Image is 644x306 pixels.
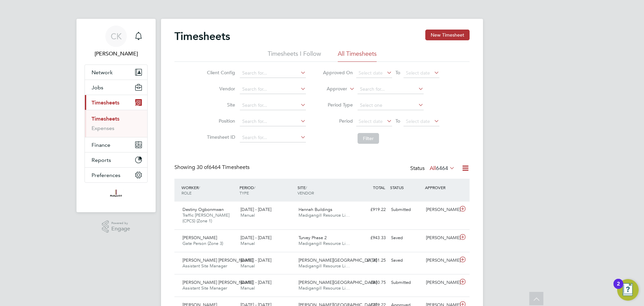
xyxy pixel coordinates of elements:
[182,235,217,241] span: [PERSON_NAME]
[298,190,314,195] span: VENDOR
[182,279,253,285] span: [PERSON_NAME] [PERSON_NAME]
[181,190,192,195] span: ROLE
[85,95,147,110] button: Timesheets
[299,241,350,246] span: Madigangill Resource Li…
[410,164,456,173] div: Status
[388,277,423,288] div: Submitted
[306,185,307,190] span: /
[299,279,377,285] span: [PERSON_NAME][GEOGRAPHIC_DATA]
[268,50,321,62] li: Timesheets I Follow
[205,70,235,76] label: Client Config
[85,152,147,167] button: Reports
[240,257,271,263] span: [DATE] - [DATE]
[323,102,353,108] label: Period Type
[205,134,235,140] label: Timesheet ID
[359,118,383,124] span: Select date
[182,212,229,224] span: Traffic [PERSON_NAME] (CPCS) (Zone 1)
[197,164,250,171] span: 6464 Timesheets
[299,257,377,263] span: [PERSON_NAME][GEOGRAPHIC_DATA]
[423,255,458,266] div: [PERSON_NAME]
[358,85,424,94] input: Search for...
[205,118,235,124] label: Position
[299,212,350,218] span: Madigangill Resource Li…
[182,257,253,263] span: [PERSON_NAME] [PERSON_NAME]
[393,117,402,125] span: To
[182,207,224,212] span: Destiny Ogbonmwan
[92,157,111,163] span: Reports
[240,133,306,142] input: Search for...
[388,204,423,215] div: Submitted
[299,235,327,241] span: Turvey Phase 2
[182,263,227,269] span: Assistant Site Manager
[197,164,209,171] span: 30 of
[358,101,424,110] input: Select one
[92,84,103,91] span: Jobs
[354,255,388,266] div: £1,351.25
[354,204,388,215] div: £919.22
[240,235,271,241] span: [DATE] - [DATE]
[240,279,271,285] span: [DATE] - [DATE]
[85,26,148,58] a: CK[PERSON_NAME]
[76,19,156,212] nav: Main navigation
[240,241,255,246] span: Manual
[199,185,200,190] span: /
[240,101,306,110] input: Search for...
[205,102,235,108] label: Site
[92,125,114,131] a: Expenses
[238,181,296,199] div: PERIOD
[85,65,147,80] button: Network
[423,204,458,215] div: [PERSON_NAME]
[111,32,122,41] span: CK
[85,168,147,182] button: Preferences
[240,207,271,212] span: [DATE] - [DATE]
[406,70,430,76] span: Select date
[617,279,639,301] button: Open Resource Center, 2 new notifications
[240,285,255,291] span: Manual
[182,241,223,246] span: Gate Person (Zone 3)
[323,70,353,76] label: Approved On
[240,85,306,94] input: Search for...
[430,165,455,172] label: All
[85,189,148,200] a: Go to home page
[111,220,130,226] span: Powered by
[388,255,423,266] div: Saved
[299,263,350,269] span: Madigangill Resource Li…
[323,118,353,124] label: Period
[92,69,113,76] span: Network
[299,207,332,212] span: Hannah Buildings
[205,86,235,92] label: Vendor
[423,181,458,193] div: APPROVER
[359,70,383,76] span: Select date
[388,232,423,244] div: Saved
[92,142,110,148] span: Finance
[393,68,402,77] span: To
[423,277,458,288] div: [PERSON_NAME]
[358,133,379,144] button: Filter
[425,30,470,40] button: New Timesheet
[317,86,347,92] label: Approver
[617,284,620,293] div: 2
[239,190,249,195] span: TYPE
[240,117,306,126] input: Search for...
[338,50,377,62] li: All Timesheets
[388,181,423,193] div: STATUS
[108,189,123,200] img: madigangill-logo-retina.png
[92,99,119,106] span: Timesheets
[240,212,255,218] span: Manual
[102,220,130,233] a: Powered byEngage
[85,110,147,137] div: Timesheets
[299,285,350,291] span: Madigangill Resource Li…
[296,181,354,199] div: SITE
[174,164,251,171] div: Showing
[354,232,388,244] div: £943.33
[174,30,230,43] h2: Timesheets
[354,277,388,288] div: £810.75
[92,172,120,178] span: Preferences
[240,69,306,78] input: Search for...
[182,285,227,291] span: Assistant Site Manager
[92,116,119,122] a: Timesheets
[254,185,255,190] span: /
[373,185,385,190] span: TOTAL
[436,165,448,172] span: 6464
[240,263,255,269] span: Manual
